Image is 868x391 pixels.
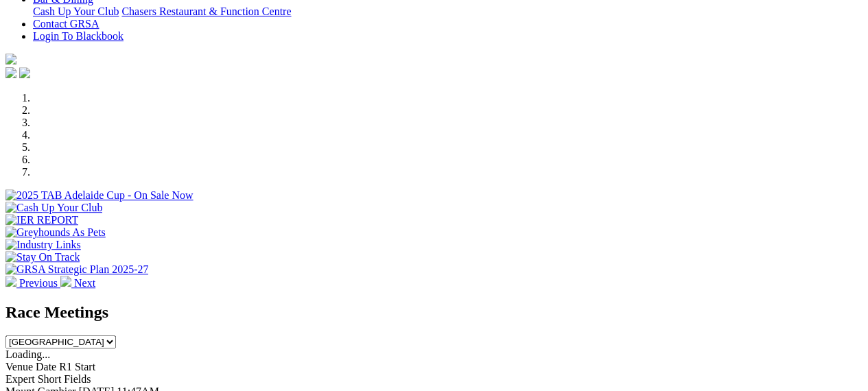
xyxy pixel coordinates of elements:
[5,202,102,214] img: Cash Up Your Club
[64,373,91,385] span: Fields
[5,373,35,385] span: Expert
[5,67,16,78] img: facebook.svg
[5,251,80,263] img: Stay On Track
[5,348,50,360] span: Loading...
[5,276,16,287] img: chevron-left-pager-white.svg
[5,263,148,276] img: GRSA Strategic Plan 2025-27
[36,361,56,372] span: Date
[5,277,60,289] a: Previous
[5,214,78,226] img: IER REPORT
[19,67,30,78] img: twitter.svg
[5,189,193,202] img: 2025 TAB Adelaide Cup - On Sale Now
[33,5,119,17] a: Cash Up Your Club
[5,239,81,251] img: Industry Links
[59,361,95,372] span: R1 Start
[60,277,95,289] a: Next
[5,361,33,372] span: Venue
[5,54,16,64] img: logo-grsa-white.png
[19,277,58,289] span: Previous
[33,30,124,42] a: Login To Blackbook
[38,373,62,385] span: Short
[60,276,71,287] img: chevron-right-pager-white.svg
[121,5,291,17] a: Chasers Restaurant & Function Centre
[74,277,95,289] span: Next
[33,18,99,29] a: Contact GRSA
[5,303,863,322] h2: Race Meetings
[33,5,863,18] div: Bar & Dining
[5,226,106,239] img: Greyhounds As Pets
